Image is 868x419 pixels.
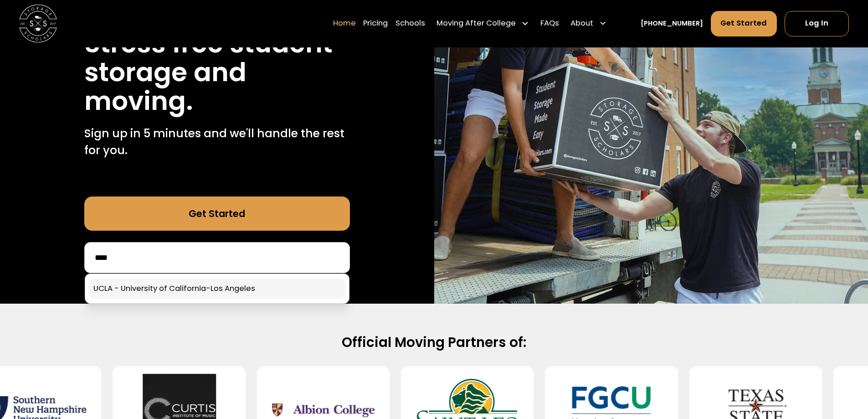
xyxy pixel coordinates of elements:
[84,29,350,115] h1: Stress free student storage and moving.
[19,5,57,42] img: Storage Scholars main logo
[437,18,516,30] div: Moving After College
[433,10,533,37] div: Moving After College
[785,11,849,36] a: Log In
[641,19,703,29] a: [PHONE_NUMBER]
[84,197,350,231] a: Get Started
[395,10,425,37] a: Schools
[540,10,559,37] a: FAQs
[131,334,738,351] h2: Official Moving Partners of:
[570,18,593,30] div: About
[333,10,356,37] a: Home
[363,10,388,37] a: Pricing
[567,10,611,37] div: About
[84,125,350,159] p: Sign up in 5 minutes and we'll handle the rest for you.
[711,11,777,36] a: Get Started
